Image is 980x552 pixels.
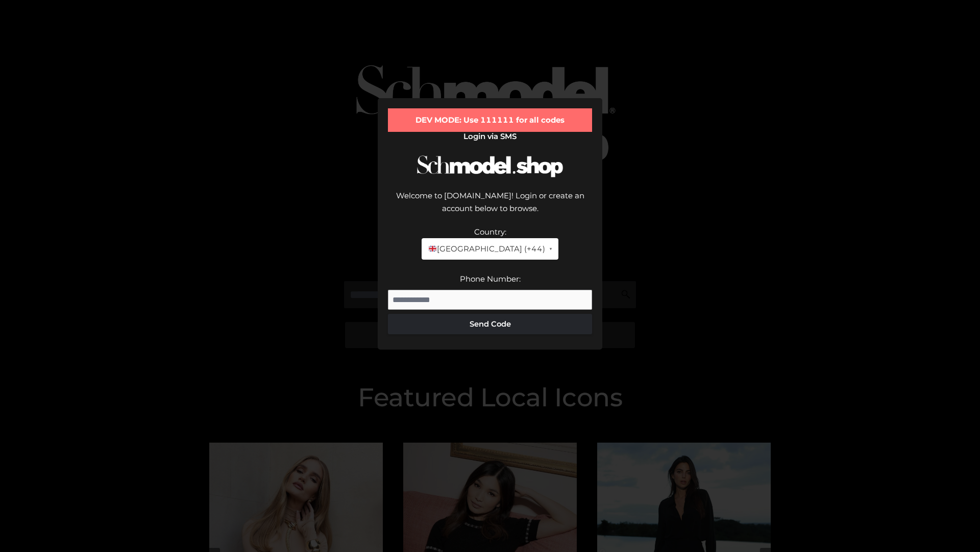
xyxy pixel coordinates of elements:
button: Send Code [388,314,592,334]
span: [GEOGRAPHIC_DATA] (+44) [428,242,545,256]
div: Welcome to [DOMAIN_NAME]! Login or create an account below to browse. [388,189,592,225]
h2: Login via SMS [388,132,592,141]
img: 🇬🇧 [429,245,436,252]
label: Phone Number: [460,274,521,284]
img: Schmodel Logo [413,146,567,187]
label: Country: [474,227,506,237]
div: DEV MODE: Use 111111 for all codes [388,108,592,132]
